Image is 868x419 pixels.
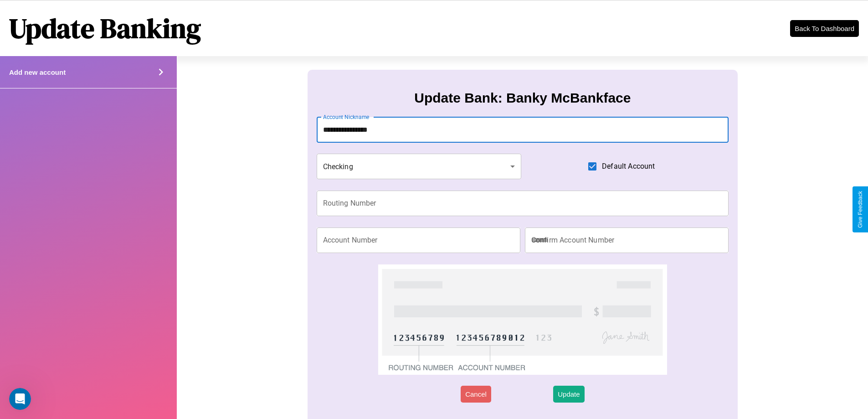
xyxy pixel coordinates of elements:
label: Account Nickname [323,113,370,121]
h4: Add new account [9,68,66,76]
h1: Update Banking [9,10,201,47]
button: Update [553,386,584,403]
div: Checking [317,154,522,179]
button: Cancel [461,386,491,403]
iframe: Intercom live chat [9,388,31,410]
div: Give Feedback [857,191,863,228]
span: Default Account [602,161,655,172]
h3: Update Bank: Banky McBankface [414,90,631,106]
img: check [378,264,667,375]
button: Back To Dashboard [790,20,859,37]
